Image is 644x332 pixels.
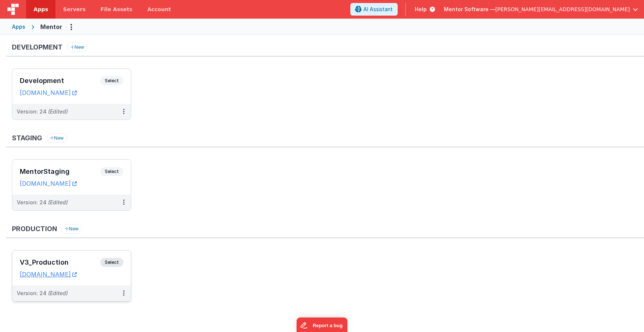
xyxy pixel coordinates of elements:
[48,290,68,296] span: (Edited)
[100,258,123,267] span: Select
[40,22,62,31] div: Mentor
[350,3,398,16] button: AI Assistant
[12,225,57,233] h3: Production
[12,23,25,31] div: Apps
[100,76,123,85] span: Select
[17,290,68,297] div: Version: 24
[67,42,88,52] button: New
[20,180,77,187] a: [DOMAIN_NAME]
[48,108,68,115] span: (Edited)
[20,271,77,278] a: [DOMAIN_NAME]
[20,77,100,84] h3: Development
[65,21,77,33] button: Options
[17,108,68,115] div: Version: 24
[61,224,82,234] button: New
[495,6,630,13] span: [PERSON_NAME][EMAIL_ADDRESS][DOMAIN_NAME]
[17,199,68,206] div: Version: 24
[20,168,100,175] h3: MentorStaging
[48,199,68,205] span: (Edited)
[444,6,495,13] span: Mentor Software —
[20,259,100,266] h3: V3_Production
[47,133,67,143] button: New
[12,134,42,142] h3: Staging
[12,44,63,51] h3: Development
[363,6,393,13] span: AI Assistant
[63,6,85,13] span: Servers
[20,89,77,96] a: [DOMAIN_NAME]
[444,6,638,13] button: Mentor Software — [PERSON_NAME][EMAIL_ADDRESS][DOMAIN_NAME]
[415,6,427,13] span: Help
[100,167,123,176] span: Select
[101,6,133,13] span: File Assets
[34,6,48,13] span: Apps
